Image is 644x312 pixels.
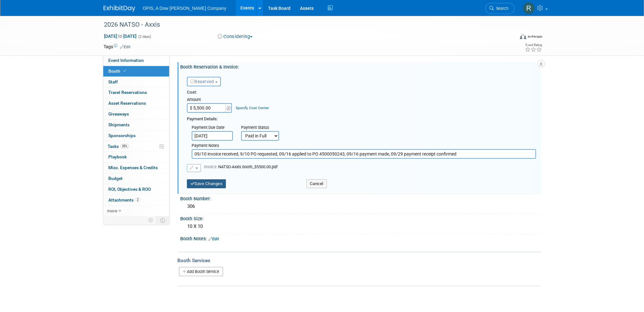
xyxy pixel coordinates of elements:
span: Playbook [108,154,127,159]
div: Booth Size: [180,214,541,222]
img: Format-Inperson.png [520,34,526,39]
div: In-Person [527,34,542,39]
span: 35% [120,144,129,149]
a: Search [485,3,514,14]
a: Sponsorships [103,130,169,141]
a: Edit [120,45,131,49]
td: Personalize Event Tab Strip [145,216,156,224]
a: Budget [103,173,169,184]
a: Giveaways [103,109,169,119]
a: Asset Reservations [103,98,169,109]
a: Specify Cost Center [236,106,269,110]
span: Reserved [190,79,214,84]
span: ROI, Objectives & ROO [108,187,151,192]
span: Sponsorships [108,133,136,138]
div: Payment Notes [192,143,536,149]
span: to [117,34,123,39]
div: Payment Status [241,125,284,131]
div: Booth Reservation & Invoice: [180,62,541,70]
i: Booth reservation complete [123,69,126,73]
span: Shipments [108,122,130,127]
span: Travel Reservations [108,90,147,95]
span: Event Information [108,58,144,63]
a: Travel Reservations [103,87,169,98]
a: Staff [103,77,169,87]
span: OPIS, A Dow [PERSON_NAME] Company [143,6,226,11]
a: Event Information [103,55,169,66]
span: Asset Reservations [108,101,146,106]
span: Invoice: [204,164,218,169]
button: Cancel [306,179,327,188]
div: Booth Notes: [180,234,541,242]
img: ExhibitDay [104,5,135,12]
button: Reserved [187,77,221,86]
div: Cost: [187,90,536,96]
img: Renee Ortner [523,2,535,14]
span: Misc. Expenses & Credits [108,165,158,170]
div: Payment Details: [187,115,536,122]
a: more [103,206,169,216]
span: Staff [108,79,118,84]
span: 2 [135,197,140,202]
span: more [107,208,117,213]
div: Event Rating [525,43,542,47]
a: Tasks35% [103,141,169,152]
span: NATSO-Axxis booth_$5500.00.pdf [204,164,277,169]
div: Booth Number: [180,194,541,202]
span: Search [494,6,508,11]
a: Playbook [103,152,169,162]
span: Budget [108,176,123,181]
span: Tasks [108,144,129,149]
button: Save Changes [187,179,226,188]
span: Giveaways [108,111,129,116]
div: Event Format [477,33,542,43]
td: Toggle Event Tabs [156,216,169,224]
span: [DATE] [DATE] [104,33,137,39]
div: 2026 NATSO - Axxis [102,19,505,30]
a: Edit [208,237,219,241]
span: Attachments [108,197,140,202]
button: Considering [215,33,255,40]
div: 10 X 10 [185,222,536,231]
div: Payment Due Date [192,125,232,131]
a: Attachments2 [103,195,169,205]
a: Misc. Expenses & Credits [103,163,169,173]
a: ROI, Objectives & ROO [103,184,169,195]
div: Amount [187,97,233,103]
a: Add Booth Service [179,267,223,276]
td: Tags [104,43,131,50]
span: Booth [108,69,128,74]
a: Shipments [103,120,169,130]
div: 306 [185,202,536,211]
span: (2 days) [138,35,151,39]
div: Booth Services [177,257,541,264]
a: Booth [103,66,169,76]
